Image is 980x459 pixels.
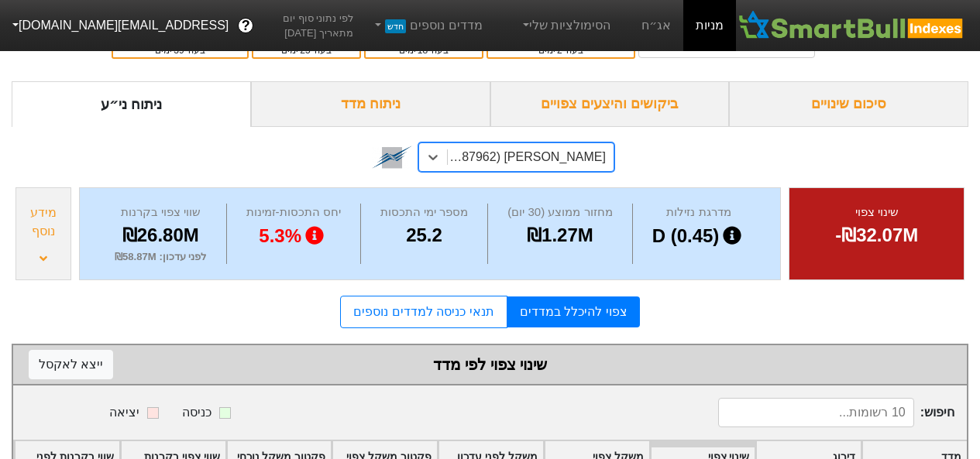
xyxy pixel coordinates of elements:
a: מדדים נוספיםחדש [366,10,489,41]
div: ניתוח ני״ע [12,81,251,127]
div: שווי צפוי בקרנות [99,204,222,221]
div: ₪26.80M [99,221,222,249]
a: צפוי להיכלל במדדים [507,296,640,327]
div: כניסה [182,403,211,422]
div: סיכום שינויים [729,81,968,127]
img: tase link [372,137,412,177]
div: 5.3% [231,221,356,251]
div: מדרגת נזילות [637,204,762,221]
div: ניתוח מדד [251,81,490,127]
div: יחס התכסות-זמינות [231,204,356,221]
div: שינוי צפוי [809,204,944,221]
div: מחזור ממוצע (30 יום) [492,204,628,221]
input: 10 רשומות... [718,398,914,427]
button: ייצא לאקסל [29,350,113,379]
span: חדש [385,19,406,33]
span: חיפוש : [718,398,954,427]
div: [PERSON_NAME] (1187962) [446,148,606,166]
div: D (0.45) [637,221,762,251]
img: SmartBull [736,10,968,41]
div: לפני עדכון : ₪58.87M [99,249,222,265]
span: לפי נתוני סוף יום מתאריך [DATE] [263,11,353,41]
a: תנאי כניסה למדדים נוספים [340,296,507,328]
div: מידע נוסף [20,204,67,241]
div: 25.2 [365,221,483,249]
div: שינוי צפוי לפי מדד [29,353,951,376]
span: ? [242,15,250,36]
div: -₪32.07M [809,221,944,249]
a: הסימולציות שלי [514,10,617,41]
div: ביקושים והיצעים צפויים [490,81,730,127]
div: מספר ימי התכסות [365,204,483,221]
div: יציאה [109,403,139,422]
div: ₪1.27M [492,221,628,249]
